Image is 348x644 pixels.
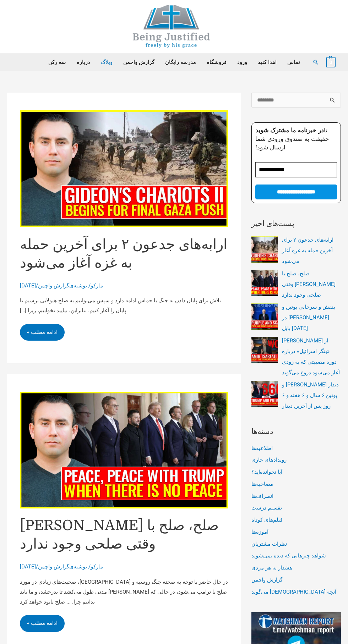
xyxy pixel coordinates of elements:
[36,282,38,289] font: /
[282,237,333,264] a: ارابه‌های جدعون ۲ برای آخرین حمله به غزه آغاز می‌شود
[330,60,332,65] font: 0
[20,297,221,314] font: تلاش برای پایان دادن به جنگ با حماس ادامه دارد و سپس می‌توانیم به صلح هیولایی برسیم تا پایان را آ...
[282,381,339,409] a: دیدار [PERSON_NAME] و پوتین ۶ سال و ۶ هفته و ۶ روز پس از آخرین دیدار
[77,59,90,65] font: درباره
[251,541,287,547] a: نظرات مشتریان
[255,127,324,134] font: در خبرنامه ما مشترک شوید
[20,236,227,271] a: ارابه‌های جدعون ۲ برای آخرین حمله به غزه آغاز می‌شود
[20,165,228,172] a: بخوانید: ارابه‌های گیدئون ۲ برای آخرین حمله به غزه آغاز می‌شود
[251,517,283,523] a: فیلم‌های کوتاه
[20,282,36,289] font: [DATE]
[71,53,96,71] a: درباره
[251,443,341,597] nav: دسته‌ها
[38,563,69,570] a: گزارش واچمن
[48,59,66,65] font: سه رکن
[118,5,225,48] img: موجه بودن
[118,53,160,71] a: گزارش واچمن
[91,563,103,570] a: مارکو
[251,552,326,559] a: شواهد چیزهایی که دیده نمی‌شوند
[251,445,273,451] a: اطلاعیه‌ها
[69,282,91,289] font: / نوشته‌ی
[20,324,65,341] a: ادامه مطلب »
[251,235,341,411] nav: پست‌های اخیر
[258,59,277,65] font: اهدا کنید
[20,517,219,552] a: صلح، صلح با [PERSON_NAME] وقتی صلحی وجود ندارد
[282,337,340,376] a: [PERSON_NAME] از «بنگر اسرائیل» درباره دوره مصیبتی که به زودی آغاز می‌شود دروغ می‌گوید
[36,563,38,570] font: /
[251,589,336,595] a: آنچه [DEMOGRAPHIC_DATA] می‌گوید
[20,579,228,605] font: در حال حاضر با توجه به صحنه جنگ روسیه و [GEOGRAPHIC_DATA]، صحبت‌های زیادی در مورد صلح با ترامپ می...
[96,53,118,71] a: وبلاگ
[255,162,337,177] input: آدرس ایمیل *
[312,59,319,65] a: دکمه جستجو
[251,577,283,583] a: گزارش واچمن
[251,505,282,511] a: تقسیم درست
[232,53,252,71] a: ورود
[20,446,228,453] a: بخوانید: صلح، صلح با ترامپ وقتی صلحی وجود ندارد
[251,481,273,487] a: مصاحبه‌ها
[282,270,336,298] a: صلح، صلح با [PERSON_NAME] وقتی صلحی وجود ندارد
[255,127,329,151] font: تا حقیقت به صندوق ورودی شما ارسال شود!
[287,59,300,65] font: تماس
[201,53,232,71] a: فروشگاه
[43,53,305,71] nav: ناوبری سایت اصلی
[101,59,113,65] font: وبلاگ
[251,469,282,475] a: آیا نخوانده‌اید؟
[20,563,36,570] font: [DATE]
[207,59,227,65] font: فروشگاه
[27,620,58,626] font: ادامه مطلب »
[251,529,268,535] a: آموزه‌ها
[251,457,287,463] a: رویدادهای جاری
[69,563,91,570] font: / نوشته‌ی
[38,282,69,289] a: گزارش واچمن
[251,493,273,499] a: انصراف‌ها
[123,59,154,65] font: گزارش واچمن
[251,427,273,436] font: دسته‌ها
[165,59,196,65] font: مدرسه رایگان
[160,53,201,71] a: مدرسه رایگان
[20,615,65,632] a: ادامه مطلب »
[282,53,305,71] a: تماس
[27,329,58,335] font: ادامه مطلب »
[252,53,282,71] a: اهدا کنید
[237,59,247,65] font: ورود
[251,219,294,228] font: پست‌های اخیر
[251,565,292,571] a: هشدار به هر مردی
[326,59,336,65] a: مشاهده سبد خرید، خالی
[91,282,103,289] a: مارکو
[282,304,335,331] a: بنفش و سرخابی پوتین و [PERSON_NAME] در [DATE] بابل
